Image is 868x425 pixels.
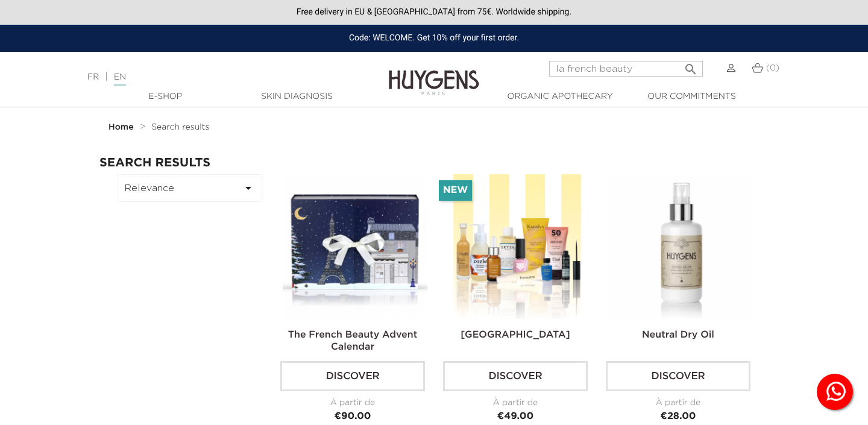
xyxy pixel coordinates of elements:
a: Home [108,122,136,132]
i:  [241,181,256,195]
span: €28.00 [660,412,696,421]
span: €90.00 [334,412,371,421]
h2: Search results [99,156,769,169]
div: À partir de [606,397,750,409]
strong: Home [108,123,134,131]
button: Relevance [118,174,262,202]
a: Neutral Dry Oil [642,330,714,340]
a: EN [114,73,126,86]
a: Organic Apothecary [500,90,620,103]
a: Discover [606,361,750,391]
button:  [680,57,702,74]
a: Discover [280,361,425,391]
a: Search results [151,122,209,132]
a: E-Shop [105,90,225,103]
div: | [81,70,353,84]
a: Our commitments [631,90,752,103]
img: L'HUILE SÈCHE 100ml neutre [608,174,753,319]
span: €49.00 [497,412,533,421]
img: The advent calendar 2024 for a natural beauty [283,174,427,319]
span: Search results [151,123,209,131]
i:  [684,58,698,73]
a: Skin Diagnosis [236,90,357,103]
li: New [439,180,472,201]
div: À partir de [443,397,588,409]
input: Search [549,61,703,77]
img: Huygens [389,51,479,97]
a: [GEOGRAPHIC_DATA] [461,330,570,340]
span: (0) [766,64,779,72]
a: Discover [443,361,588,391]
a: FR [87,73,99,81]
a: The French Beauty Advent Calendar [288,330,417,352]
img: La Box French Riviera [445,174,590,319]
div: À partir de [280,397,425,409]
